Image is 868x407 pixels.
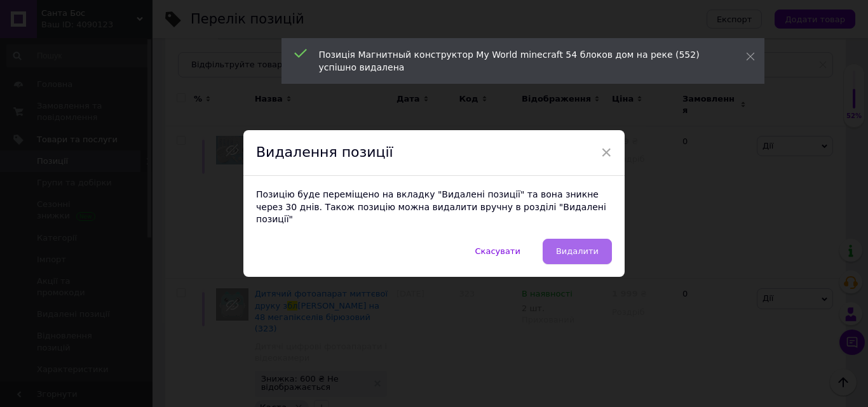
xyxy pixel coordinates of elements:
[256,144,393,160] span: Видалення позиції
[600,142,612,163] span: ×
[556,246,599,256] span: Видалити
[319,48,714,74] div: Позиція Магнитный конструктор My World minecraft 54 ​​блоков дом на реке (552) успішно видалена
[256,189,606,224] span: Позицію буде переміщено на вкладку "Видалені позиції" та вона зникне через 30 днів. Також позицію...
[462,239,534,264] button: Скасувати
[475,246,520,256] span: Скасувати
[543,239,612,264] button: Видалити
